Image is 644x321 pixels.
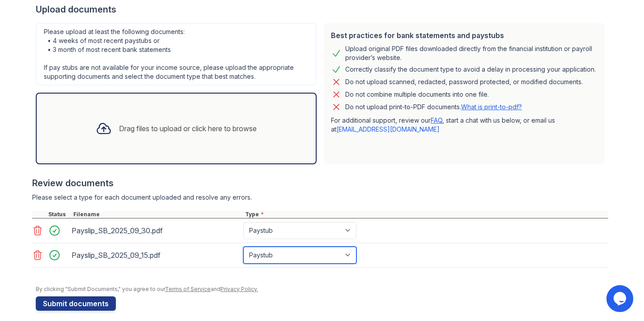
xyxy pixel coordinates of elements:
[431,116,442,124] a: FAQ
[345,64,596,75] div: Correctly classify the document type to avoid a delay in processing your application.
[345,103,522,111] p: Do not upload print-to-PDF documents.
[72,223,240,238] div: Payslip_SB_2025_09_30.pdf
[72,211,243,218] div: Filename
[47,211,72,218] div: Status
[36,23,317,86] div: Please upload at least the following documents: • 4 weeks of most recent paystubs or • 3 month of...
[345,89,489,100] div: Do not combine multiple documents into one file.
[336,125,440,133] a: [EMAIL_ADDRESS][DOMAIN_NAME]
[32,177,608,189] div: Review documents
[345,77,583,87] div: Do not upload scanned, redacted, password protected, or modified documents.
[345,44,597,62] div: Upload original PDF files downloaded directly from the financial institution or payroll provider’...
[72,248,240,262] div: Payslip_SB_2025_09_15.pdf
[220,286,258,292] a: Privacy Policy.
[331,30,597,41] div: Best practices for bank statements and paystubs
[36,3,608,16] div: Upload documents
[36,296,116,311] button: Submit documents
[461,103,522,111] a: What is print-to-pdf?
[606,285,635,312] iframe: chat widget
[331,116,597,134] p: For additional support, review our , start a chat with us below, or email us at
[243,211,608,218] div: Type
[165,286,211,292] a: Terms of Service
[36,286,608,293] div: By clicking "Submit Documents," you agree to our and
[32,193,608,202] div: Please select a type for each document uploaded and resolve any errors.
[119,123,257,134] div: Drag files to upload or click here to browse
